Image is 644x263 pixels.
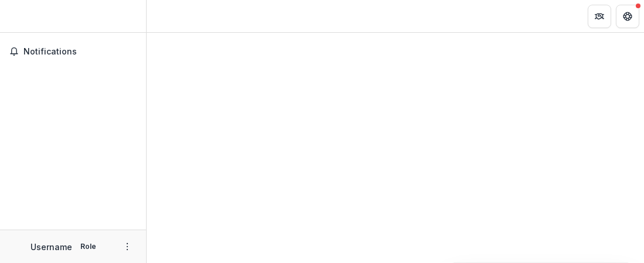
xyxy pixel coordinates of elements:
[616,5,639,28] button: Get Help
[120,240,134,254] button: More
[23,47,137,57] span: Notifications
[588,5,611,28] button: Partners
[5,42,141,61] button: Notifications
[30,241,72,253] p: Username
[77,241,100,252] p: Role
